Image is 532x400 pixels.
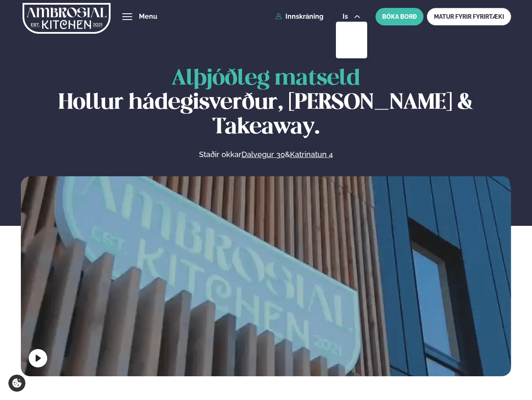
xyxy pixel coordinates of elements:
a: Cookie settings [8,375,25,392]
span: is [343,13,350,20]
h1: Hollur hádegisverður, [PERSON_NAME] & Takeaway. [21,67,511,140]
a: en [348,23,380,40]
a: Katrinatun 4 [290,150,333,160]
p: Staðir okkar & [108,150,424,160]
span: Alþjóðleg matseld [171,68,360,89]
a: Innskráning [275,13,323,20]
a: Dalvegur 30 [242,150,285,160]
a: MATUR FYRIR FYRIRTÆKI [427,8,511,25]
button: hamburger [122,12,132,22]
button: is [336,13,367,20]
button: BÓKA BORÐ [376,8,424,25]
img: logo [23,1,111,35]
